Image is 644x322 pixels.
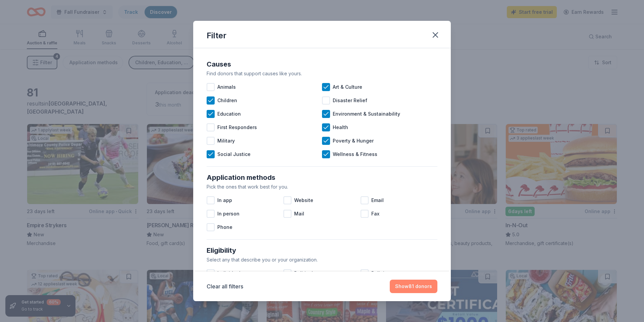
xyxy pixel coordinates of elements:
[207,172,437,183] div: Application methods
[217,83,236,91] span: Animals
[333,137,374,145] span: Poverty & Hunger
[333,150,377,158] span: Wellness & Fitness
[217,269,243,277] span: Individuals
[294,210,304,218] span: Mail
[333,123,348,131] span: Health
[217,210,239,218] span: In person
[333,96,367,105] span: Disaster Relief
[217,150,251,158] span: Social Justice
[294,196,313,204] span: Website
[371,269,393,277] span: Religious
[217,110,241,118] span: Education
[207,183,437,191] div: Pick the ones that work best for you.
[207,256,437,264] div: Select any that describe you or your organization.
[207,30,226,41] div: Filter
[217,96,237,105] span: Children
[294,269,313,277] span: Political
[217,123,257,131] span: First Responders
[333,83,362,91] span: Art & Culture
[217,223,232,231] span: Phone
[371,210,379,218] span: Fax
[217,137,235,145] span: Military
[207,245,437,256] div: Eligibility
[217,196,232,204] span: In app
[333,110,400,118] span: Environment & Sustainability
[207,282,243,290] button: Clear all filters
[207,70,437,78] div: Find donors that support causes like yours.
[390,280,437,293] button: Show81 donors
[371,196,384,204] span: Email
[207,59,437,70] div: Causes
